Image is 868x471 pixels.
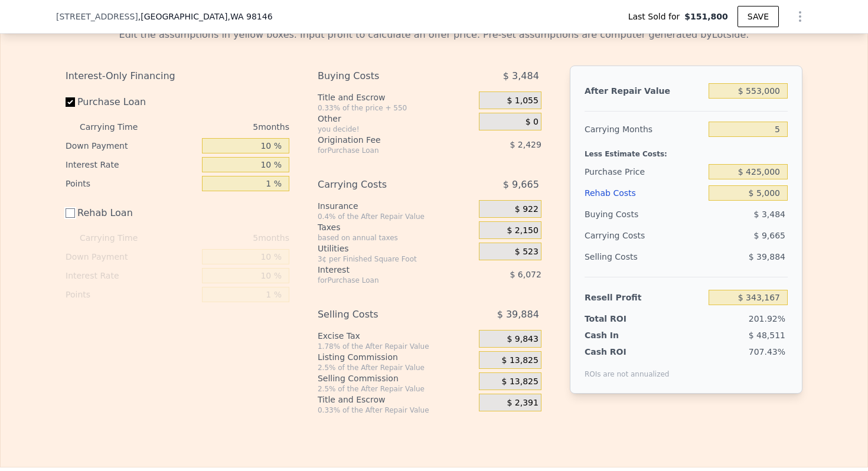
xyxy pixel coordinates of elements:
span: $ 9,665 [754,231,785,240]
div: 5 months [161,117,289,136]
span: $ 9,843 [507,334,538,345]
div: Carrying Costs [585,225,658,246]
div: 1.78% of the After Repair Value [318,342,474,351]
span: $ 13,825 [502,377,539,387]
div: Interest Rate [66,266,197,285]
span: $ 9,665 [503,174,539,195]
div: Cash ROI [585,346,670,358]
input: Rehab Loan [66,208,75,218]
span: $ 523 [515,247,539,257]
span: $ 3,484 [754,210,785,219]
label: Rehab Loan [66,202,197,224]
div: Selling Costs [585,246,704,267]
div: Interest Rate [66,155,197,174]
div: Down Payment [66,247,197,266]
div: Origination Fee [318,134,449,146]
input: Purchase Loan [66,97,75,107]
div: 3¢ per Finished Square Foot [318,254,474,264]
span: 201.92% [749,314,785,323]
span: [STREET_ADDRESS] [56,11,138,22]
span: $ 48,511 [749,331,785,340]
div: Title and Escrow [318,91,474,103]
div: 2.5% of the After Repair Value [318,384,474,394]
div: Carrying Time [80,228,156,247]
div: Taxes [318,221,474,233]
div: Buying Costs [585,204,704,225]
div: Utilities [318,243,474,254]
span: $ 39,884 [749,252,785,261]
span: $ 39,884 [497,304,539,325]
div: Carrying Months [585,119,704,140]
span: $ 922 [515,204,539,215]
span: $ 2,429 [510,140,541,149]
div: Carrying Costs [318,174,449,195]
div: Points [66,174,197,193]
span: 707.43% [749,347,785,356]
div: based on annual taxes [318,233,474,243]
div: Buying Costs [318,66,449,87]
div: 0.33% of the After Repair Value [318,405,474,415]
div: 0.4% of the After Repair Value [318,212,474,221]
div: ROIs are not annualized [585,358,670,379]
div: Title and Escrow [318,394,474,405]
div: Purchase Price [585,161,704,182]
div: for Purchase Loan [318,146,449,155]
button: SAVE [738,6,779,27]
div: Selling Commission [318,372,474,384]
span: $ 2,150 [507,225,538,236]
span: $ 1,055 [507,96,538,106]
div: Down Payment [66,136,197,155]
div: Rehab Costs [585,182,704,204]
div: Insurance [318,200,474,212]
span: $151,800 [684,11,728,22]
div: Other [318,113,474,125]
span: $ 0 [526,117,539,127]
span: $ 3,484 [503,66,539,87]
div: Resell Profit [585,287,704,308]
div: After Repair Value [585,80,704,102]
span: $ 6,072 [510,270,541,279]
div: Excise Tax [318,330,474,342]
div: Less Estimate Costs: [585,140,788,161]
div: Carrying Time [80,117,156,136]
div: 0.33% of the price + 550 [318,103,474,113]
div: Total ROI [585,313,658,325]
div: 5 months [161,228,289,247]
span: , WA 98146 [227,12,272,21]
div: Interest [318,264,449,276]
div: for Purchase Loan [318,276,449,285]
div: Interest-Only Financing [66,66,289,87]
div: you decide! [318,125,474,134]
label: Purchase Loan [66,91,197,113]
span: $ 13,825 [502,355,539,366]
span: , [GEOGRAPHIC_DATA] [138,11,273,22]
div: Listing Commission [318,351,474,363]
div: 2.5% of the After Repair Value [318,363,474,372]
div: Selling Costs [318,304,449,325]
div: Points [66,285,197,304]
span: Last Sold for [628,11,685,22]
div: Edit the assumptions in yellow boxes. Input profit to calculate an offer price. Pre-set assumptio... [66,28,802,42]
div: Cash In [585,329,658,341]
span: $ 2,391 [507,398,538,408]
button: Show Options [788,5,812,28]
